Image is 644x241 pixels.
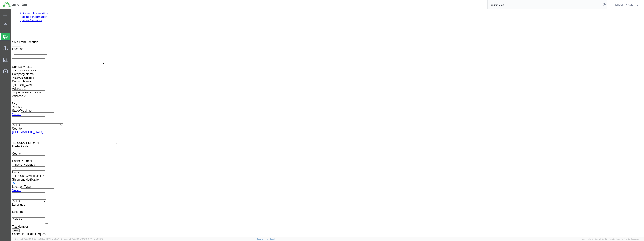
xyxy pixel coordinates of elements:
[582,237,639,241] span: Copyright © [DATE]-[DATE] Agistix Inc., All Rights Reserved
[89,238,103,240] span: [DATE] 08:10:16
[3,2,29,8] img: logo
[613,2,639,7] button: [PERSON_NAME]
[11,9,644,237] iframe: FS Legacy Container
[47,238,62,240] span: [DATE] 09:51:42
[15,238,62,240] span: Server: 2025.18.0-9334b682874
[613,3,634,7] span: Isabel Hermosillo
[488,0,602,9] input: Search for shipment number, reference number
[257,238,266,240] a: Support
[64,238,103,240] span: Client: 2025.18.0-7346316
[266,238,275,240] a: Feedback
